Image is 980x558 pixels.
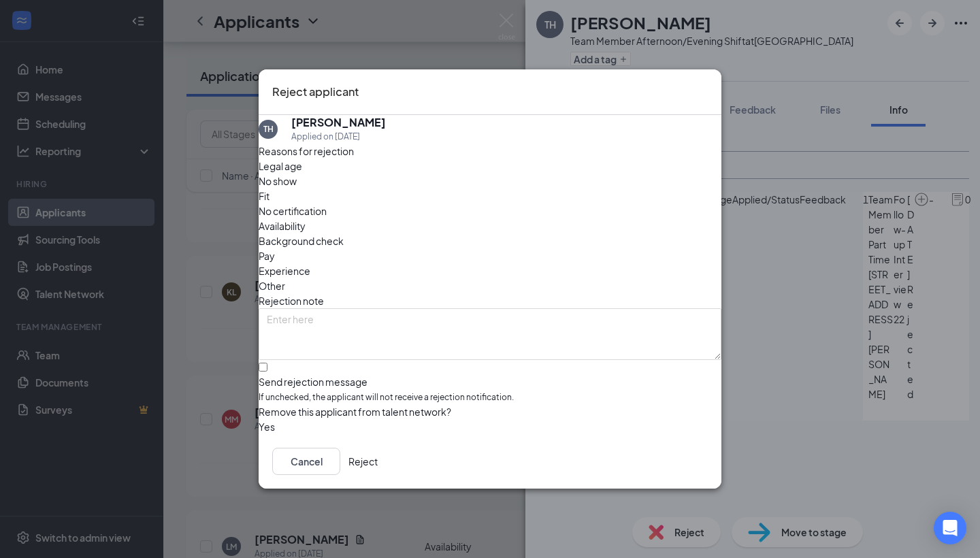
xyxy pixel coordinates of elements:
div: Open Intercom Messenger [934,512,966,544]
span: Background check [259,233,344,248]
span: Legal age [259,159,302,174]
h3: Reject applicant [272,83,359,101]
span: No show [259,174,297,188]
div: Send rejection message [259,375,721,389]
span: Yes [259,419,275,434]
span: Other [259,278,285,293]
span: Experience [259,263,310,278]
span: If unchecked, the applicant will not receive a rejection notification. [259,391,721,404]
div: Applied on [DATE] [291,130,386,144]
span: Rejection note [259,295,324,307]
div: TH [263,123,274,135]
span: Pay [259,248,275,263]
span: Fit [259,188,269,203]
span: Remove this applicant from talent network? [259,406,451,418]
span: Availability [259,218,306,233]
input: Send rejection messageIf unchecked, the applicant will not receive a rejection notification. [259,363,267,372]
button: Cancel [272,448,340,475]
span: No certification [259,203,327,218]
h5: [PERSON_NAME] [291,115,386,130]
button: Reject [348,448,378,475]
span: Reasons for rejection [259,145,354,157]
